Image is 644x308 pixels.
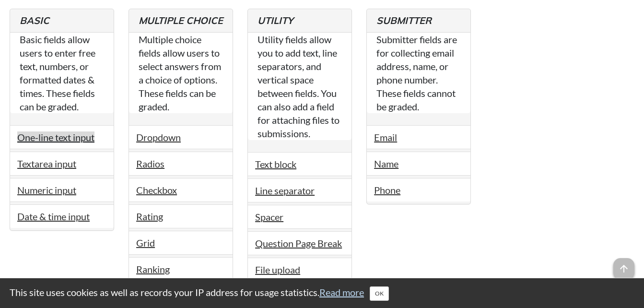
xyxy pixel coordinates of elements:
[136,158,164,169] a: Radios
[139,14,223,27] h5: Multiple Choice
[136,184,177,196] a: Checkbox
[374,184,400,196] a: Phone
[20,14,104,27] h5: Basic
[258,14,342,27] h5: Utility
[17,211,90,222] a: Date & time input
[319,286,364,298] a: Read more
[136,263,170,275] a: Ranking
[17,158,76,169] a: Textarea input
[376,14,461,27] h5: Submitter
[255,211,283,223] a: Spacer
[17,184,76,196] a: Numeric input
[374,131,397,143] a: Email
[17,131,94,143] a: One-line text input
[370,286,389,301] button: Close
[374,158,398,169] a: Name
[255,158,296,170] a: Text block
[613,258,634,279] span: arrow_upward
[255,264,300,275] a: File upload
[129,33,233,113] div: Multiple choice fields allow users to select answers from a choice of options. These fields can b...
[255,237,342,249] a: Question Page Break
[136,131,181,143] a: Dropdown
[136,237,155,249] a: Grid
[248,33,351,140] div: Utility fields allow you to add text, line separators, and vertical space between fields. You can...
[255,185,315,196] a: Line separator
[367,33,470,113] div: Submitter fields are for collecting email address, name, or phone number. These fields cannot be ...
[10,33,114,113] div: Basic fields allow users to enter free text, numbers, or formatted dates & times. These fields ca...
[136,211,163,222] a: Rating
[613,259,634,271] a: arrow_upward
